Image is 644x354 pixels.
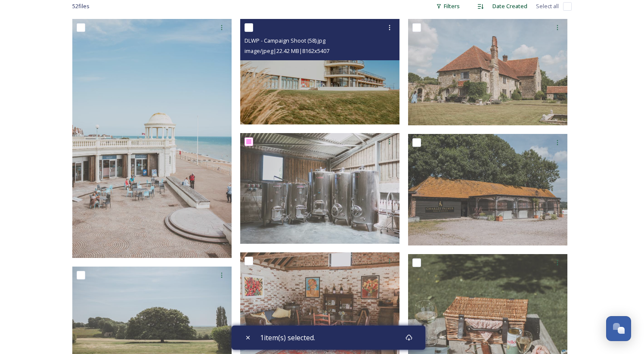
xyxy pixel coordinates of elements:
[240,19,399,124] img: DLWP - Campaign Shoot (58).jpg
[72,2,90,10] span: 52 file s
[240,133,399,243] img: Charles Palmer - Campaign Shoot (116).jpg
[536,2,559,10] span: Select all
[408,19,567,125] img: Charles Palmer - Campaign Shoot (109).jpg
[408,134,567,245] img: Charles Palmer - Campaign Shoot (89).jpg
[245,47,329,55] span: image/jpeg | 22.42 MB | 8162 x 5407
[72,19,232,258] img: DLWP - Campaign Shoot (59).jpg
[260,332,315,343] span: 1 item(s) selected.
[606,316,631,341] button: Open Chat
[245,37,325,44] span: DLWP - Campaign Shoot (58).jpg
